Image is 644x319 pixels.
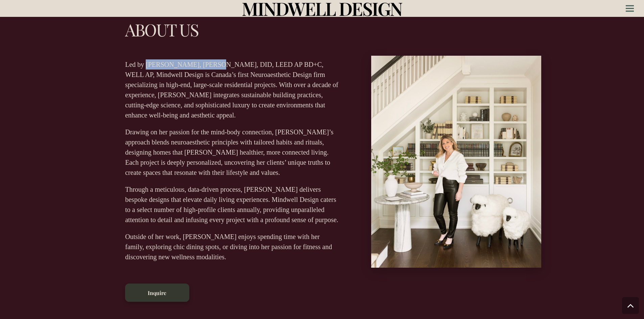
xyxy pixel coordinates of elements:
a: Inquire [125,284,189,302]
p: Outside of her work, [PERSON_NAME] enjoys spending time with her family, exploring chic dining sp... [125,232,340,262]
h1: About Us [125,20,198,40]
p: Led by [PERSON_NAME], [PERSON_NAME], DID, LEED AP BD+C, WELL AP, Mindwell Design is Canada’s firs... [125,59,340,120]
p: Through a meticulous, data-driven process, [PERSON_NAME] delivers bespoke designs that elevate da... [125,184,340,225]
a: Back to top [622,297,639,314]
p: Drawing on her passion for the mind-body connection, [PERSON_NAME]’s approach blends neuroaesthet... [125,127,340,178]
